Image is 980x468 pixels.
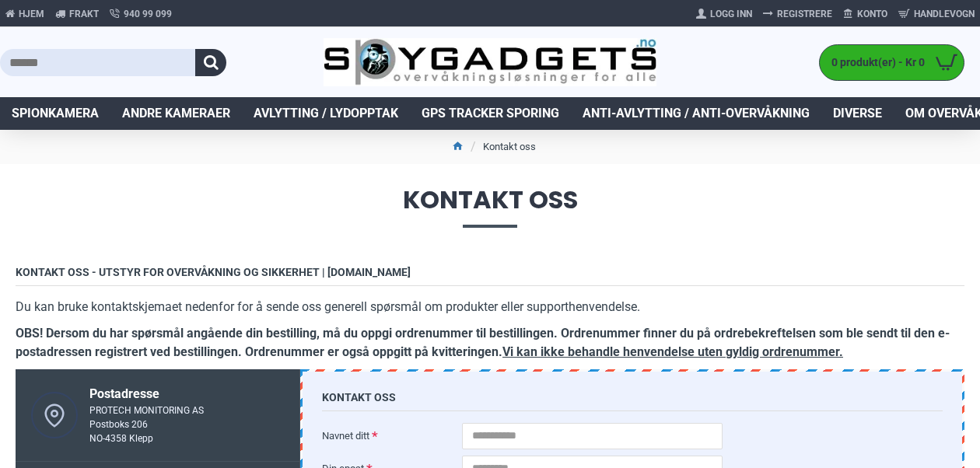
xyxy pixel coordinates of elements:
h3: Kontakt oss - Utstyr for overvåkning og sikkerhet | [DOMAIN_NAME] [16,266,964,286]
img: SpyGadgets.no [324,38,656,86]
a: GPS Tracker Sporing [410,97,571,130]
span: 940 99 099 [124,7,172,21]
a: Diverse [821,97,894,130]
span: Andre kameraer [122,104,230,123]
span: Anti-avlytting / Anti-overvåkning [583,104,810,123]
div: Postadresse [89,385,204,403]
span: Registrere [777,7,832,21]
h3: Kontakt oss [322,391,943,411]
a: Avlytting / Lydopptak [242,97,410,130]
span: Hjem [19,7,44,21]
span: Konto [857,7,887,21]
span: GPS Tracker Sporing [422,104,559,123]
p: Du kan bruke kontaktskjemaet nedenfor for å sende oss generell spørsmål om produkter eller suppor... [16,298,964,316]
span: Frakt [69,7,99,21]
a: Anti-avlytting / Anti-overvåkning [571,97,821,130]
a: 0 produkt(er) - Kr 0 [820,45,964,80]
label: Navnet ditt [322,423,462,448]
div: PROTECH MONITORING AS Postboks 206 NO-4358 Klepp [89,403,204,445]
span: Spionkamera [12,104,99,123]
b: OBS! Dersom du har spørsmål angående din bestilling, må du oppgi ordrenummer til bestillingen. Or... [16,326,950,359]
span: 0 produkt(er) - Kr 0 [820,54,929,71]
a: Konto [838,2,893,26]
u: Vi kan ikke behandle henvendelse uten gyldig ordrenummer. [502,344,843,359]
span: Kontakt oss [16,187,964,227]
a: Logg Inn [691,2,758,26]
a: Handlevogn [893,2,980,26]
a: Registrere [758,2,838,26]
span: Logg Inn [710,7,752,21]
span: Diverse [833,104,882,123]
span: Avlytting / Lydopptak [254,104,398,123]
a: Andre kameraer [110,97,242,130]
span: Handlevogn [914,7,975,21]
